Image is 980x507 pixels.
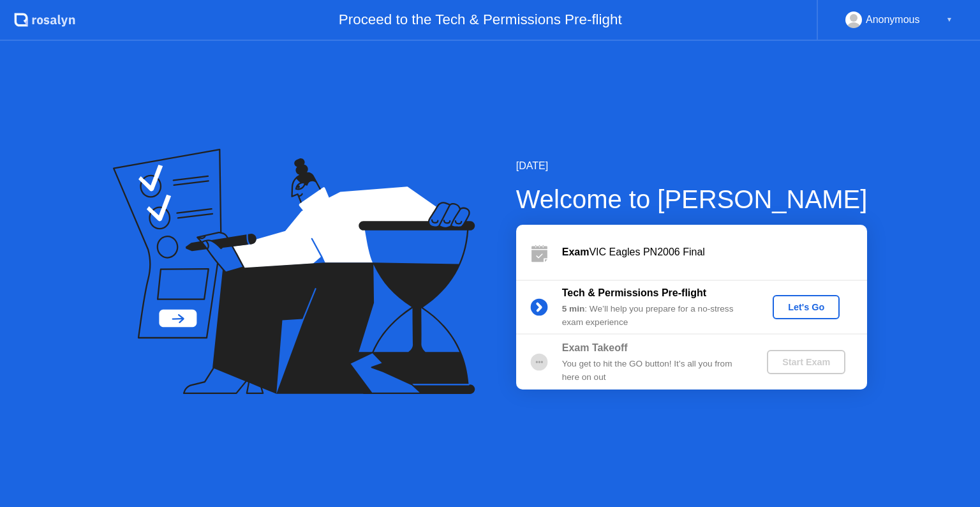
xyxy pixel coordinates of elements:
div: ▼ [946,11,953,28]
div: Welcome to [PERSON_NAME] [516,180,868,218]
div: Start Exam [772,357,840,367]
div: VIC Eagles PN2006 Final [562,245,867,260]
div: Anonymous [866,11,920,28]
b: Tech & Permissions Pre-flight [562,287,706,298]
button: Start Exam [767,350,845,374]
button: Let's Go [773,295,840,319]
b: 5 min [562,304,585,314]
div: You get to hit the GO button! It’s all you from here on out [562,358,746,384]
div: [DATE] [516,158,868,174]
b: Exam [562,246,590,257]
div: Let's Go [778,302,835,312]
b: Exam Takeoff [562,342,628,353]
div: : We’ll help you prepare for a no-stress exam experience [562,303,746,329]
